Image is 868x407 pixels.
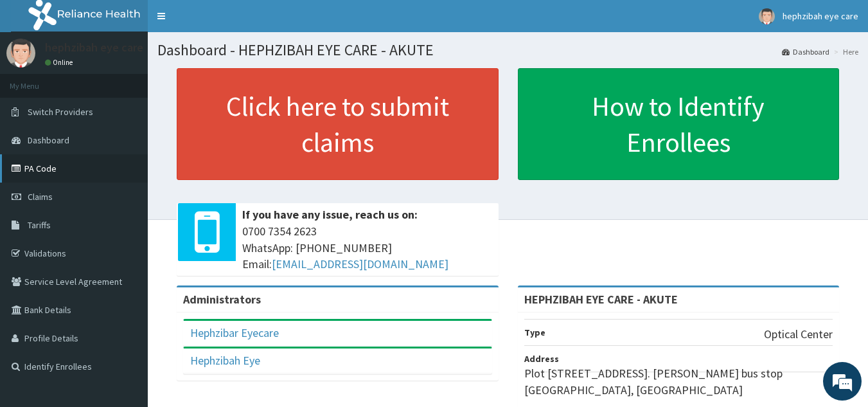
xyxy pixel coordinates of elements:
[242,223,492,273] span: 0700 7354 2623 WhatsApp: [PHONE_NUMBER] Email:
[783,10,858,22] span: hephzibah eye care
[28,134,69,146] span: Dashboard
[190,353,260,368] a: Hephzibah Eye
[831,46,858,57] li: Here
[524,353,559,365] b: Address
[6,39,35,68] img: User Image
[183,292,261,307] b: Administrators
[524,365,833,398] p: Plot [STREET_ADDRESS]. [PERSON_NAME] bus stop [GEOGRAPHIC_DATA], [GEOGRAPHIC_DATA]
[759,8,775,24] img: User Image
[28,219,51,231] span: Tariffs
[518,68,840,180] a: How to Identify Enrollees
[764,326,833,343] p: Optical Center
[524,292,678,307] strong: HEPHZIBAH EYE CARE - AKUTE
[45,58,76,67] a: Online
[272,257,448,271] a: [EMAIL_ADDRESS][DOMAIN_NAME]
[45,42,143,53] p: hephzibah eye care
[524,327,545,338] b: Type
[190,325,279,340] a: Hephzibar Eyecare
[28,106,93,118] span: Switch Providers
[177,68,499,180] a: Click here to submit claims
[782,46,829,57] a: Dashboard
[157,42,858,59] h1: Dashboard - HEPHZIBAH EYE CARE - AKUTE
[28,191,53,203] span: Claims
[242,207,418,222] b: If you have any issue, reach us on:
